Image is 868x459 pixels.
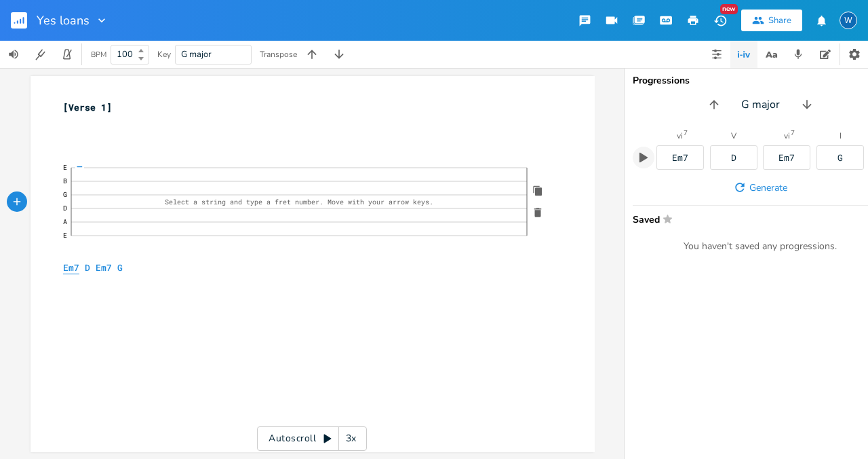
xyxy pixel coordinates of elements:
[63,190,67,199] text: G
[791,130,795,136] sup: 7
[63,231,67,240] text: E
[91,51,106,58] div: BPM
[37,14,90,26] span: Yes loans
[677,132,683,140] div: vi
[181,48,212,60] span: G major
[728,175,793,200] button: Generate
[749,181,787,194] span: Generate
[63,177,67,185] text: B
[157,50,171,58] div: Key
[840,132,842,140] div: I
[720,4,738,14] div: New
[684,130,688,136] sup: 7
[63,217,67,226] text: A
[339,426,363,451] div: 3x
[85,261,90,274] span: D
[840,12,857,29] div: William Federico
[257,426,367,451] div: Autoscroll
[63,163,67,172] text: E
[63,261,79,274] span: Em7
[75,164,84,171] span: —
[731,153,736,162] div: D
[840,5,857,36] button: W
[117,261,123,274] span: G
[784,132,790,140] div: vi
[741,10,802,31] button: Share
[63,204,67,213] text: D
[63,101,112,113] span: [Verse 1]
[731,132,736,140] div: V
[837,153,843,162] div: G
[260,50,297,58] div: Transpose
[778,153,795,162] div: Em7
[768,14,791,26] div: Share
[672,153,688,162] div: Em7
[707,8,734,33] button: New
[96,261,112,274] span: Em7
[741,97,780,113] span: G major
